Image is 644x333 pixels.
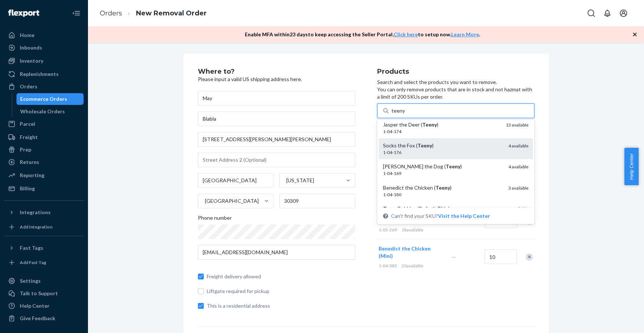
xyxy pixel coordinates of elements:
[20,315,55,322] div: Give Feedback
[4,221,84,233] a: Add Integration
[198,245,355,260] input: Email (Required)
[383,163,503,170] div: [PERSON_NAME] the Dog ( )
[435,184,450,191] em: Teeny
[4,169,84,181] a: Reporting
[205,197,259,205] div: [GEOGRAPHIC_DATA]
[69,6,84,21] button: Close Navigation
[20,32,34,39] div: Home
[94,3,213,24] ol: breadcrumbs
[207,273,355,280] span: Freight delivery allowed
[204,197,205,205] input: [GEOGRAPHIC_DATA]
[20,146,31,153] div: Prep
[198,214,232,224] span: Phone number
[20,290,58,297] div: Talk to Support
[20,172,44,179] div: Reporting
[207,302,355,310] span: This is a residential address
[20,120,35,128] div: Parcel
[198,68,355,76] h2: Where to?
[20,133,38,141] div: Freight
[616,6,631,21] button: Open account menu
[394,31,418,37] a: Click here
[198,173,274,188] input: City
[379,245,431,259] span: Benedict the Chicken (Mini)
[383,205,398,212] em: Teeny
[198,76,355,83] p: Please input a valid US shipping address here.
[136,9,207,17] a: New Removal Order
[20,259,46,266] div: Add Fast Tag
[198,288,204,294] input: Liftgate required for pickup
[198,111,355,126] input: Company Name
[446,163,460,169] em: Teeny
[391,212,490,220] span: Can't find your SKU?
[508,185,529,191] span: 3 available
[286,177,286,184] input: [US_STATE]
[198,153,355,167] input: Street Address 2 (Optional)
[4,288,84,299] a: Talk to Support
[422,121,437,128] em: Teeny
[383,205,503,212] div: Bubbles (Default Title)
[379,245,443,260] button: Benedict the Chicken (Mini)
[417,142,432,149] em: Teeny
[508,206,529,212] span: 3 available
[4,300,84,312] a: Help Center
[401,263,423,268] span: 20 available
[383,149,503,155] div: 1-04-176
[279,194,355,208] input: ZIP Code
[452,254,456,260] span: —
[379,227,397,233] span: 1-05-269
[4,206,84,218] button: Integrations
[198,303,204,309] input: This is a residential address
[383,142,503,149] div: Socks the Fox ( )
[4,118,84,130] a: Parcel
[20,277,41,285] div: Settings
[624,148,639,185] button: Help Center
[198,132,355,147] input: Street Address
[508,143,529,149] span: 4 available
[4,29,84,41] a: Home
[4,257,84,268] a: Add Fast Tag
[600,6,615,21] button: Open notifications
[4,156,84,168] a: Returns
[16,93,84,105] a: Ecommerce Orders
[245,31,480,38] p: Enable MFA within 23 days to keep accessing the Seller Portal. to setup now. .
[20,108,65,115] div: Wholesale Orders
[383,184,503,191] div: Benedict the Chicken ( )
[383,170,503,176] div: 1-04-169
[8,10,39,17] img: Flexport logo
[4,55,84,67] a: Inventory
[383,128,500,135] div: 1-04-174
[20,83,37,90] div: Orders
[16,106,84,117] a: Wholesale Orders
[4,183,84,194] a: Billing
[4,68,84,80] a: Replenishments
[198,274,204,279] input: Freight delivery allowed
[383,121,500,128] div: Jasper the Deer ( )
[401,227,423,233] span: 18 available
[4,275,84,287] a: Settings
[379,263,397,268] span: 1-04-083
[377,68,534,76] h2: Products
[20,44,42,51] div: Inbounds
[377,78,534,100] p: Search and select the products you want to remove. You can only remove products that are in stock...
[286,177,314,184] div: [US_STATE]
[485,249,517,264] input: Quantity
[438,212,490,220] button: [PERSON_NAME] the Deer (Teeny)1-04-17334 availableWalla Walla Onion (Teeny)1-04-18118 availableJa...
[20,244,43,252] div: Fast Tags
[20,70,59,78] div: Replenishments
[508,164,529,169] span: 4 available
[4,242,84,254] button: Fast Tags
[20,224,52,230] div: Add Integration
[584,6,599,21] button: Open Search Box
[506,122,529,128] span: 13 available
[526,253,533,261] div: Remove Item
[198,91,355,106] input: First & Last Name
[20,185,35,192] div: Billing
[4,312,84,324] button: Give Feedback
[391,107,405,114] input: [PERSON_NAME] the Deer (Teeny)1-04-17334 availableWalla Walla Onion (Teeny)1-04-18118 availableJa...
[20,57,43,65] div: Inventory
[4,144,84,155] a: Prep
[4,81,84,92] a: Orders
[20,95,67,103] div: Ecommerce Orders
[20,209,51,216] div: Integrations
